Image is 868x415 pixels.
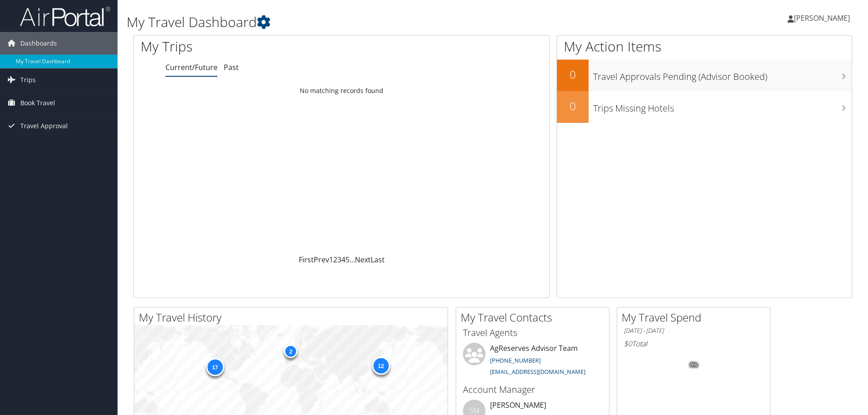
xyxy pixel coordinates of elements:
h1: My Trips [141,37,369,56]
h2: My Travel Spend [622,310,770,325]
a: 0Travel Approvals Pending (Advisor Booked) [557,60,852,91]
a: 5 [345,255,349,265]
a: Next [355,255,371,265]
li: AgReserves Advisor Team [458,343,607,380]
h3: Travel Agents [463,326,602,339]
h1: My Travel Dashboard [127,13,615,32]
span: Trips [20,69,36,91]
a: 3 [337,255,341,265]
div: 2 [284,345,297,358]
div: 12 [372,357,390,375]
a: Last [371,255,385,265]
h3: Trips Missing Hotels [593,98,852,115]
h2: My Travel Contacts [461,310,609,325]
a: 0Trips Missing Hotels [557,91,852,123]
span: … [349,255,355,265]
a: Past [224,62,239,72]
h2: 0 [557,98,589,114]
h1: My Action Items [557,37,852,56]
span: Book Travel [20,92,55,114]
h6: Total [624,339,763,349]
a: 4 [341,255,345,265]
a: 1 [329,255,333,265]
span: Dashboards [20,32,57,55]
div: 17 [206,358,224,376]
h3: Account Manager [463,383,602,396]
span: $0 [624,339,632,349]
tspan: 0% [690,362,698,368]
a: First [299,255,314,265]
a: [EMAIL_ADDRESS][DOMAIN_NAME] [490,368,585,376]
h3: Travel Approvals Pending (Advisor Booked) [593,66,852,83]
a: Prev [314,255,329,265]
td: No matching records found [134,83,549,99]
h2: My Travel History [139,310,448,325]
h2: 0 [557,67,589,82]
a: Current/Future [165,62,217,72]
span: Travel Approval [20,115,68,137]
img: airportal-logo.png [20,6,110,27]
a: [PHONE_NUMBER] [490,356,541,364]
a: 2 [333,255,337,265]
h6: [DATE] - [DATE] [624,326,763,335]
a: [PERSON_NAME] [788,5,859,32]
span: [PERSON_NAME] [794,13,850,23]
